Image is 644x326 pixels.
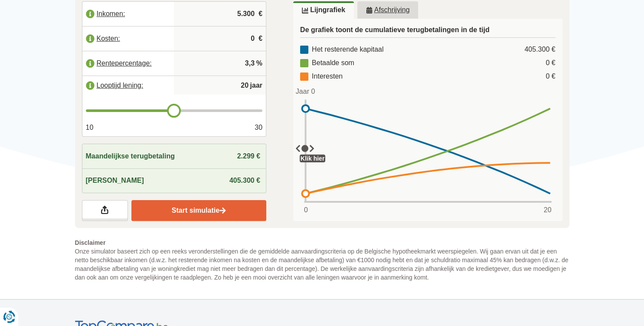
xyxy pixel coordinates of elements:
span: Maandelijkse terugbetaling [86,151,175,161]
input: | [177,2,262,26]
span: 20 [544,205,552,215]
div: 405.300 € [524,45,555,55]
a: Start simulatie [131,200,266,221]
a: Deel je resultaten [82,200,128,221]
span: 30 [255,123,262,133]
div: Klik hier [300,155,325,162]
input: | [177,27,262,50]
div: 0 € [546,72,555,82]
div: 0 € [546,58,555,68]
span: % [256,59,262,69]
div: Het resterende kapitaal [300,45,383,55]
span: 2.299 € [237,152,260,160]
u: Afschrijving [366,7,410,13]
div: Betaalde som [300,58,354,68]
img: Start simulatie [219,207,226,214]
label: Rentepercentage: [82,54,174,73]
span: € [258,9,262,19]
span: 0 [304,205,308,215]
label: Inkomen: [82,4,174,23]
span: Disclaimer [75,238,569,247]
input: | [177,52,262,75]
label: Kosten: [82,29,174,48]
span: 10 [86,123,94,133]
span: jaar [250,81,262,91]
div: Interesten [300,72,343,82]
span: [PERSON_NAME] [86,176,144,186]
span: € [258,34,262,44]
p: Onze simulator baseert zich op een reeks veronderstellingen die de gemiddelde aanvaardingscriteri... [75,238,569,282]
u: Lijngrafiek [302,7,345,13]
h3: De grafiek toont de cumulatieve terugbetalingen in de tijd [300,26,556,38]
span: 405.300 € [229,177,260,184]
label: Looptijd lening: [82,76,174,95]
